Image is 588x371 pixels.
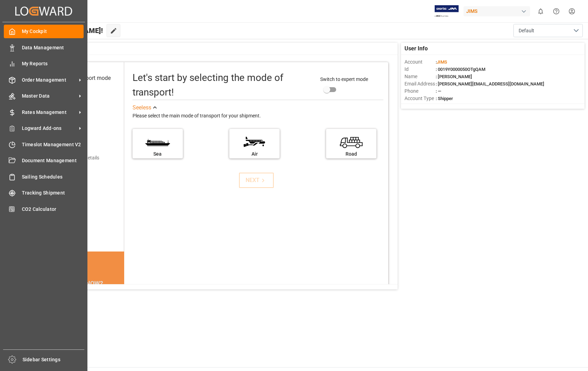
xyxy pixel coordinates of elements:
[239,173,274,188] button: NEXT
[22,76,77,84] span: Order Management
[22,206,84,213] span: CO2 Calculator
[463,5,533,18] button: JIMS
[4,186,84,200] a: Tracking Shipment
[435,5,459,17] img: Exertis%20JAM%20-%20Email%20Logo.jpg_1722504956.jpg
[404,73,436,80] span: Name
[404,44,428,53] span: User Info
[22,173,84,181] span: Sailing Schedules
[4,170,84,183] a: Sailing Schedules
[436,74,472,79] span: : [PERSON_NAME]
[56,154,99,162] div: Add shipping details
[22,60,84,67] span: My Reports
[436,59,447,65] span: :
[22,44,84,51] span: Data Management
[404,80,436,88] span: Email Address
[4,57,84,71] a: My Reports
[548,3,564,19] button: Help Center
[22,109,77,116] span: Rates Management
[404,88,436,95] span: Phone
[404,58,436,66] span: Account
[4,202,84,216] a: CO2 Calculator
[533,3,548,19] button: show 0 new notifications
[519,27,534,34] span: Default
[4,154,84,167] a: Document Management
[4,138,84,151] a: Timeslot Management V2
[136,150,179,158] div: Sea
[513,24,583,37] button: open menu
[320,76,368,82] span: Switch to expert mode
[404,95,436,102] span: Account Type
[22,157,84,164] span: Document Management
[4,41,84,54] a: Data Management
[22,189,84,197] span: Tracking Shipment
[22,125,77,132] span: Logward Add-ons
[436,96,453,101] span: : Shipper
[246,176,267,184] div: NEXT
[330,150,373,158] div: Road
[463,6,530,16] div: JIMS
[133,112,384,120] div: Please select the main mode of transport for your shipment.
[133,71,313,100] div: Let's start by selecting the mode of transport!
[22,92,77,100] span: Master Data
[437,59,447,65] span: JIMS
[23,356,85,363] span: Sidebar Settings
[133,104,151,112] div: See less
[436,67,485,72] span: : 0019Y0000050OTgQAM
[233,150,276,158] div: Air
[436,89,441,94] span: : —
[22,28,84,35] span: My Cockpit
[22,141,84,148] span: Timeslot Management V2
[436,81,544,86] span: : [PERSON_NAME][EMAIL_ADDRESS][DOMAIN_NAME]
[404,66,436,73] span: Id
[4,25,84,38] a: My Cockpit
